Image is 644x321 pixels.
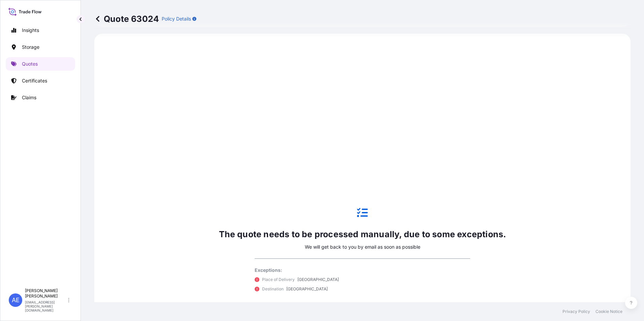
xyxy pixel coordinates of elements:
[162,15,191,22] p: Policy Details
[22,27,39,34] p: Insights
[6,91,75,104] a: Claims
[262,276,295,283] p: Place of Delivery
[562,309,590,314] a: Privacy Policy
[12,297,20,304] span: AE
[6,74,75,87] a: Certificates
[94,13,159,24] p: Quote 63024
[6,40,75,54] a: Storage
[25,288,67,299] p: [PERSON_NAME] [PERSON_NAME]
[25,300,67,312] p: [EMAIL_ADDRESS][PERSON_NAME][DOMAIN_NAME]
[595,309,622,314] a: Cookie Notice
[22,94,36,101] p: Claims
[219,229,506,240] p: The quote needs to be processed manually, due to some exceptions.
[297,276,339,283] p: [GEOGRAPHIC_DATA]
[22,77,47,84] p: Certificates
[6,57,75,71] a: Quotes
[6,24,75,37] a: Insights
[286,286,328,292] p: [GEOGRAPHIC_DATA]
[255,267,470,274] p: Exceptions:
[262,286,284,292] p: Destination
[22,44,39,50] p: Storage
[22,61,38,67] p: Quotes
[305,244,420,250] p: We will get back to you by email as soon as possible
